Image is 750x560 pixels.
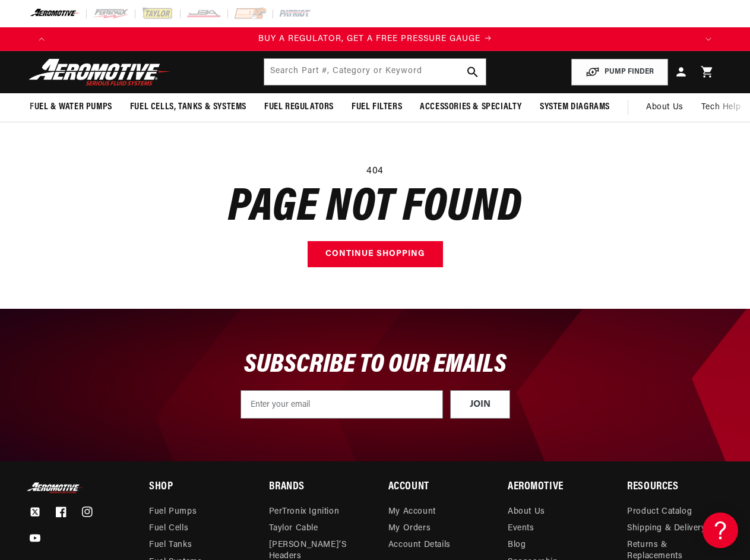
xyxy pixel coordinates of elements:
a: Events [508,520,534,537]
summary: Fuel & Water Pumps [21,93,121,121]
div: 1 of 4 [53,33,697,46]
summary: Fuel Regulators [255,93,343,121]
a: PerTronix Ignition [269,507,340,520]
button: PUMP FINDER [571,59,668,86]
summary: Fuel Cells, Tanks & Systems [121,93,255,121]
p: 404 [30,164,720,179]
span: System Diagrams [540,101,610,113]
button: Translation missing: en.sections.announcements.next_announcement [697,27,720,51]
a: Fuel Cells [149,520,188,537]
img: Aeromotive [26,58,174,86]
a: My Account [388,507,436,520]
button: Translation missing: en.sections.announcements.previous_announcement [30,27,53,51]
a: My Orders [388,520,431,537]
a: Fuel Pumps [149,507,197,520]
a: Fuel Tanks [149,537,192,553]
a: Shipping & Delivery [627,520,705,537]
a: Product Catalog [627,507,692,520]
h1: Page not found [30,188,720,229]
span: SUBSCRIBE TO OUR EMAILS [244,352,507,378]
input: Enter your email [240,390,443,419]
span: Fuel Filters [352,101,402,113]
button: JOIN [450,390,510,419]
a: BUY A REGULATOR, GET A FREE PRESSURE GAUGE [53,33,697,46]
summary: Fuel Filters [343,93,411,121]
span: About Us [646,103,683,112]
span: Fuel & Water Pumps [30,101,112,113]
summary: Tech Help [692,93,749,122]
summary: Accessories & Specialty [411,93,531,121]
span: Fuel Cells, Tanks & Systems [130,101,246,113]
a: Taylor Cable [269,520,318,537]
span: Fuel Regulators [264,101,334,113]
span: BUY A REGULATOR, GET A FREE PRESSURE GAUGE [258,34,480,43]
a: About Us [508,507,545,520]
a: Account Details [388,537,451,553]
a: About Us [637,93,692,122]
input: Search by Part Number, Category or Keyword [264,59,485,85]
span: Accessories & Specialty [420,101,522,113]
a: Blog [508,537,526,553]
img: Aeromotive [26,482,85,493]
span: Tech Help [701,101,740,114]
a: Continue shopping [308,241,443,268]
div: Announcement [53,33,697,46]
button: search button [460,59,486,85]
summary: System Diagrams [531,93,619,121]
